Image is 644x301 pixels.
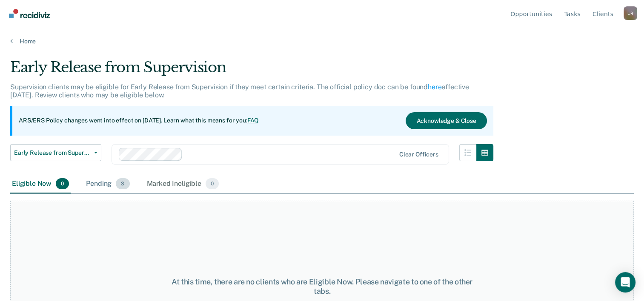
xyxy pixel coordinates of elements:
[9,9,50,18] img: Recidiviz
[247,117,259,124] a: FAQ
[10,37,634,45] a: Home
[624,6,637,20] button: Profile dropdown button
[10,175,71,193] div: Eligible Now0
[10,59,493,83] div: Early Release from Supervision
[84,175,131,193] div: Pending3
[145,175,221,193] div: Marked Ineligible0
[399,151,438,158] div: Clear officers
[166,277,478,295] div: At this time, there are no clients who are Eligible Now. Please navigate to one of the other tabs.
[624,6,637,20] div: L R
[206,178,219,189] span: 0
[10,144,101,161] button: Early Release from Supervision
[428,83,441,91] a: here
[116,178,129,189] span: 3
[10,83,469,99] p: Supervision clients may be eligible for Early Release from Supervision if they meet certain crite...
[615,272,635,292] div: Open Intercom Messenger
[14,149,91,156] span: Early Release from Supervision
[19,116,259,125] p: ARS/ERS Policy changes went into effect on [DATE]. Learn what this means for you:
[56,178,69,189] span: 0
[406,112,487,129] button: Acknowledge & Close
